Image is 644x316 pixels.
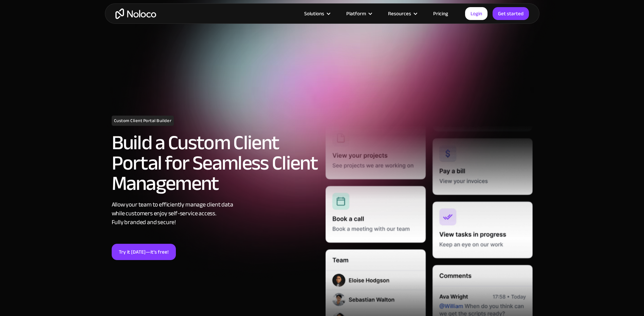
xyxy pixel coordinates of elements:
div: Solutions [304,9,324,18]
h1: Custom Client Portal Builder [112,116,174,126]
a: Pricing [425,9,457,18]
a: Try it [DATE]—it’s free! [112,244,176,260]
h2: Build a Custom Client Portal for Seamless Client Management [112,133,319,194]
div: Resources [388,9,411,18]
div: Allow your team to efficiently manage client data while customers enjoy self-service access. Full... [112,200,319,227]
a: Get started [493,7,529,20]
div: Resources [380,9,425,18]
div: Solutions [296,9,338,18]
div: Platform [338,9,380,18]
div: Platform [346,9,366,18]
a: home [115,8,156,19]
a: Login [465,7,487,20]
